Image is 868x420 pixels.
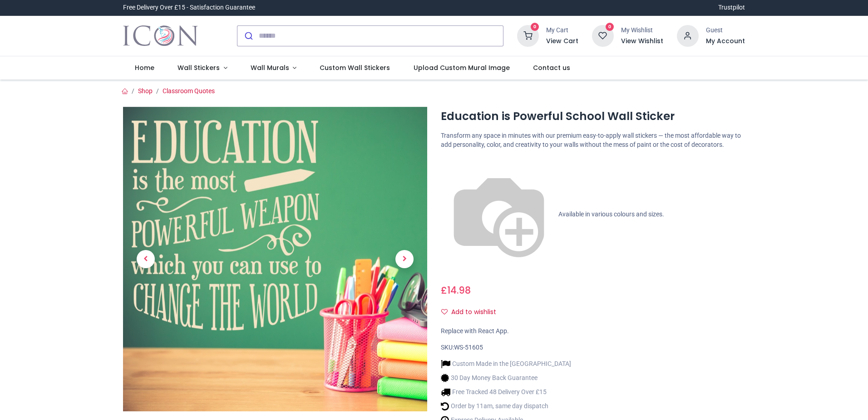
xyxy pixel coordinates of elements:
div: SKU: [441,343,745,352]
span: Wall Murals [251,63,289,72]
i: Add to wishlist [441,309,448,315]
img: Education is Powerful School Wall Sticker [123,107,427,411]
img: Icon Wall Stickers [123,23,198,49]
span: Wall Stickers [178,63,220,72]
span: Home [135,63,154,72]
a: My Account [706,37,745,46]
li: Order by 11am, same day dispatch [441,401,571,411]
div: My Cart [546,26,578,35]
span: Custom Wall Stickers [320,63,390,72]
a: Previous [123,152,168,365]
a: Logo of Icon Wall Stickers [123,23,198,49]
p: Transform any space in minutes with our premium easy-to-apply wall stickers — the most affordable... [441,131,745,149]
button: Add to wishlistAdd to wishlist [441,305,504,320]
h1: Education is Powerful School Wall Sticker [441,109,745,124]
span: Upload Custom Mural Image [414,63,510,72]
li: 30 Day Money Back Guarantee [441,373,571,383]
button: Submit [237,26,259,46]
span: Available in various colours and sizes. [558,210,664,218]
li: Free Tracked 48 Delivery Over £15 [441,387,571,397]
img: color-wheel.png [441,156,557,273]
span: Next [395,250,414,268]
div: Free Delivery Over £15 - Satisfaction Guarantee [123,3,255,12]
a: Shop [138,87,153,95]
a: View Cart [546,37,578,46]
a: Trustpilot [718,3,745,12]
a: 0 [517,31,539,39]
span: Previous [137,250,155,268]
span: £ [441,284,471,297]
a: Next [382,152,427,365]
span: 14.98 [447,284,471,297]
span: Contact us [533,63,570,72]
a: Wall Stickers [166,56,239,80]
a: Wall Murals [239,56,308,80]
span: WS-51605 [454,344,483,351]
a: View Wishlist [621,37,663,46]
li: Custom Made in the [GEOGRAPHIC_DATA] [441,359,571,369]
div: Guest [706,26,745,35]
div: My Wishlist [621,26,663,35]
sup: 0 [531,23,539,31]
div: Replace with React App. [441,327,745,336]
sup: 0 [606,23,614,31]
a: Classroom Quotes [163,87,215,95]
a: 0 [592,31,614,39]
